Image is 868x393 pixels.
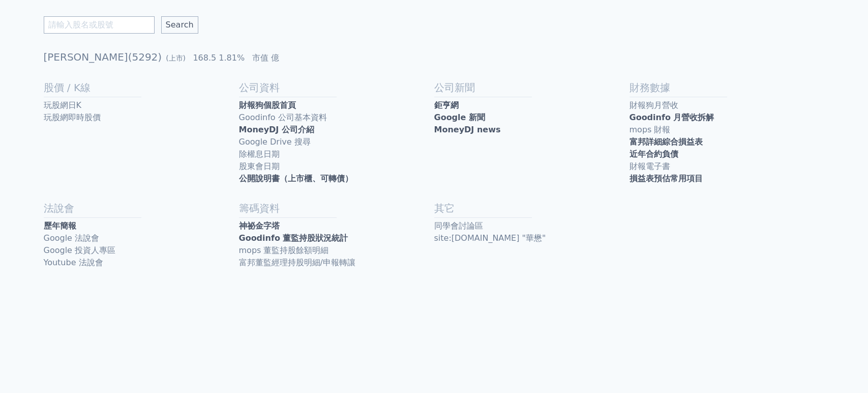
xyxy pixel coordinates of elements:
[434,80,630,95] h2: 公司新聞
[166,54,186,62] span: (上市)
[630,173,825,185] a: 損益表預估常用項目
[434,99,630,111] a: 鉅亨網
[817,344,868,393] div: 聊天小工具
[630,124,825,136] a: mops 財報
[44,16,155,34] input: 請輸入股名或股號
[44,111,239,124] a: 玩股網即時股價
[193,53,245,63] span: 168.5 1.81%
[239,124,434,136] a: MoneyDJ 公司介紹
[44,201,239,215] h2: 法說會
[44,99,239,111] a: 玩股網日K
[630,80,825,95] h2: 財務數據
[239,232,434,244] a: Goodinfo 董監持股狀況統計
[44,50,825,64] h1: [PERSON_NAME](5292)
[434,111,630,124] a: Google 新聞
[239,80,434,95] h2: 公司資料
[239,257,434,269] a: 富邦董監經理持股明細/申報轉讓
[239,99,434,111] a: 財報狗個股首頁
[630,148,825,160] a: 近年合約負債
[817,344,868,393] iframe: Chat Widget
[434,232,630,244] a: site:[DOMAIN_NAME] "華懋"
[239,160,434,173] a: 股東會日期
[434,220,630,232] a: 同學會討論區
[44,244,239,257] a: Google 投資人專區
[630,136,825,148] a: 富邦詳細綜合損益表
[44,232,239,244] a: Google 法說會
[44,80,239,95] h2: 股價 / K線
[44,257,239,269] a: Youtube 法說會
[434,201,630,215] h2: 其它
[239,220,434,232] a: 神祕金字塔
[239,173,434,185] a: 公開說明書（上市櫃、可轉債）
[239,111,434,124] a: Goodinfo 公司基本資料
[630,99,825,111] a: 財報狗月營收
[434,124,630,136] a: MoneyDJ news
[239,201,434,215] h2: 籌碼資料
[239,148,434,160] a: 除權息日期
[630,160,825,173] a: 財報電子書
[239,244,434,257] a: mops 董監持股餘額明細
[44,220,239,232] a: 歷年簡報
[239,136,434,148] a: Google Drive 搜尋
[161,16,198,34] input: Search
[630,111,825,124] a: Goodinfo 月營收拆解
[252,53,279,63] span: 市值 億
